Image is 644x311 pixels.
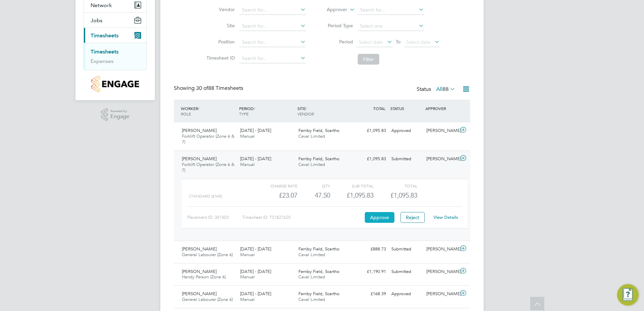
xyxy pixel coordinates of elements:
label: Period [323,39,353,45]
div: [PERSON_NAME] [424,244,459,255]
a: Go to home page [84,76,147,92]
div: Sub Total [330,182,374,190]
span: Caval Limited [298,162,325,167]
span: 30 of [196,85,208,92]
div: £888.73 [354,244,389,255]
span: VENDOR [297,111,314,116]
span: TYPE [239,111,249,116]
a: Expenses [91,58,114,64]
span: Manual [240,252,255,257]
span: 88 Timesheets [196,85,243,92]
div: £168.39 [354,288,389,300]
button: Jobs [84,13,147,28]
div: Status [417,85,457,94]
input: Select one [358,22,424,31]
label: Period Type [323,23,353,29]
a: View Details [433,214,458,220]
span: Handy Person (Zone 6) [182,274,226,280]
span: [DATE] - [DATE] [240,246,271,252]
span: / [254,106,255,111]
input: Search for... [239,38,306,47]
div: APPROVER [424,102,459,114]
span: Caval Limited [298,297,325,302]
span: Select date [406,39,430,45]
span: TOTAL [373,106,385,111]
span: [PERSON_NAME] [182,156,217,162]
div: Submitted [389,244,424,255]
span: [PERSON_NAME] [182,246,217,252]
div: 47.50 [297,190,330,201]
button: Approve [365,212,394,223]
div: [PERSON_NAME] [424,153,459,165]
input: Search for... [239,54,306,63]
div: Approved [389,288,424,300]
span: Ferriby Field, Scartho [298,128,340,133]
div: Showing [174,85,245,92]
div: Submitted [389,153,424,165]
div: Charge rate [254,182,297,190]
span: / [198,106,199,111]
span: Jobs [91,17,102,24]
div: £1,190.91 [354,266,389,277]
span: Timesheets [91,32,119,39]
div: QTY [297,182,330,190]
span: General Labourer (Zone 6) [182,252,233,257]
span: [PERSON_NAME] [182,128,217,133]
div: £1,095.83 [330,190,374,201]
span: ROLE [181,111,191,116]
div: Timesheets [84,43,147,70]
div: Total [374,182,417,190]
span: / [305,106,307,111]
span: Standard (£/HR) [189,194,222,199]
button: Filter [358,54,379,65]
span: [PERSON_NAME] [182,291,217,297]
span: Engage [110,114,129,119]
div: Approved [389,125,424,136]
label: Approver [317,6,347,13]
label: Timesheet ID [204,55,235,61]
label: Vendor [204,6,235,12]
div: [PERSON_NAME] [424,125,459,136]
span: [DATE] - [DATE] [240,128,271,133]
span: 88 [443,86,449,93]
div: SITE [296,102,354,120]
div: [PERSON_NAME] [424,266,459,277]
div: Submitted [389,266,424,277]
input: Search for... [239,5,306,15]
div: Placement ID: 301403 [187,212,242,223]
span: Manual [240,297,255,302]
span: Forklift Operator (Zone 6 & 7) [182,162,234,173]
span: General Labourer (Zone 6) [182,297,233,302]
span: [DATE] - [DATE] [240,156,271,162]
div: [PERSON_NAME] [424,288,459,300]
label: All [436,86,455,93]
span: Network [91,2,112,8]
span: Caval Limited [298,274,325,280]
span: Manual [240,133,255,139]
span: Powered by [110,108,129,114]
input: Search for... [358,5,424,15]
span: Manual [240,162,255,167]
img: countryside-properties-logo-retina.png [91,76,139,92]
div: £1,095.83 [354,125,389,136]
label: Site [204,23,235,29]
div: £1,095.83 [354,153,389,165]
span: [DATE] - [DATE] [240,269,271,274]
span: [PERSON_NAME] [182,269,217,274]
label: Position [204,39,235,45]
span: Ferriby Field, Scartho [298,246,340,252]
span: Caval Limited [298,133,325,139]
span: Ferriby Field, Scartho [298,291,340,297]
span: Caval Limited [298,252,325,257]
div: WORKER [179,102,237,120]
input: Search for... [239,22,306,31]
span: £1,095.83 [390,191,417,199]
span: Ferriby Field, Scartho [298,269,340,274]
span: [DATE] - [DATE] [240,291,271,297]
span: Select date [359,39,383,45]
span: Manual [240,274,255,280]
div: STATUS [389,102,424,114]
span: Ferriby Field, Scartho [298,156,340,162]
button: Timesheets [84,28,147,43]
a: Powered byEngage [101,108,130,121]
